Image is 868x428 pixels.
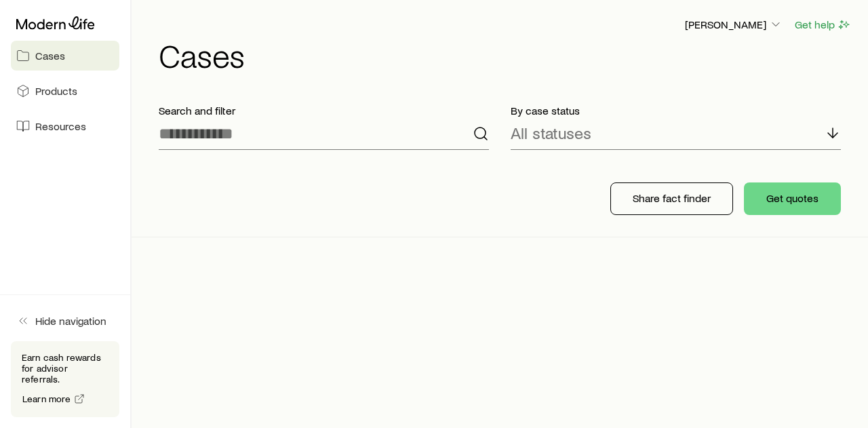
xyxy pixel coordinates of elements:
[11,341,119,417] div: Earn cash rewards for advisor referrals.Learn more
[511,104,841,117] p: By case status
[610,182,733,215] button: Share fact finder
[11,111,119,141] a: Resources
[11,41,119,71] a: Cases
[744,182,841,215] button: Get quotes
[22,352,108,385] p: Earn cash rewards for advisor referrals.
[685,18,783,31] p: [PERSON_NAME]
[794,17,852,33] button: Get help
[684,17,783,33] button: [PERSON_NAME]
[633,191,711,205] p: Share fact finder
[35,314,106,328] span: Hide navigation
[511,123,591,142] p: All statuses
[22,394,71,404] span: Learn more
[35,119,86,133] span: Resources
[35,49,65,62] span: Cases
[11,76,119,106] a: Products
[11,306,119,336] button: Hide navigation
[35,84,77,98] span: Products
[159,39,852,71] h1: Cases
[159,104,489,117] p: Search and filter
